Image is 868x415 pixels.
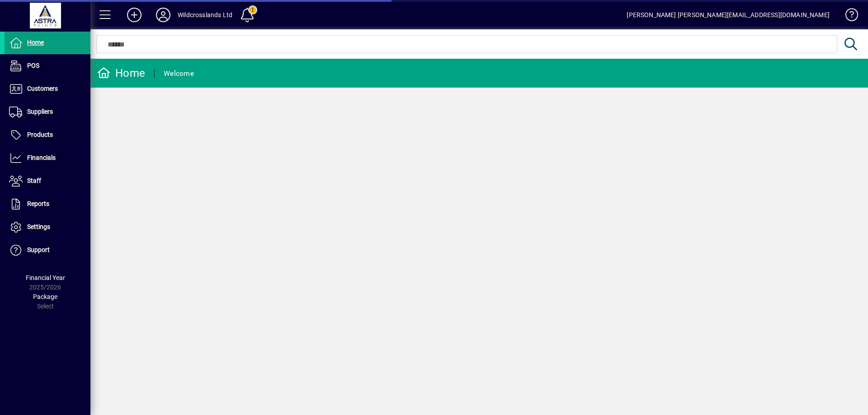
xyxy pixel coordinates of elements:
[27,62,39,69] span: POS
[97,66,145,80] div: Home
[5,170,90,192] a: Staff
[5,216,90,238] a: Settings
[839,2,857,31] a: Knowledge Base
[5,101,90,123] a: Suppliers
[120,7,149,23] button: Add
[5,124,90,146] a: Products
[27,223,50,230] span: Settings
[149,7,178,23] button: Profile
[5,239,90,261] a: Support
[33,293,57,300] span: Package
[27,39,44,46] span: Home
[5,147,90,169] a: Financials
[27,177,41,184] span: Staff
[5,78,90,100] a: Customers
[5,55,90,77] a: POS
[5,193,90,215] a: Reports
[26,274,65,281] span: Financial Year
[27,200,49,207] span: Reports
[27,108,53,115] span: Suppliers
[27,246,50,253] span: Support
[27,154,56,161] span: Financials
[178,8,232,22] div: Wildcrosslands Ltd
[27,85,58,92] span: Customers
[27,131,53,138] span: Products
[627,8,830,22] div: [PERSON_NAME] [PERSON_NAME][EMAIL_ADDRESS][DOMAIN_NAME]
[164,66,194,81] div: Welcome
